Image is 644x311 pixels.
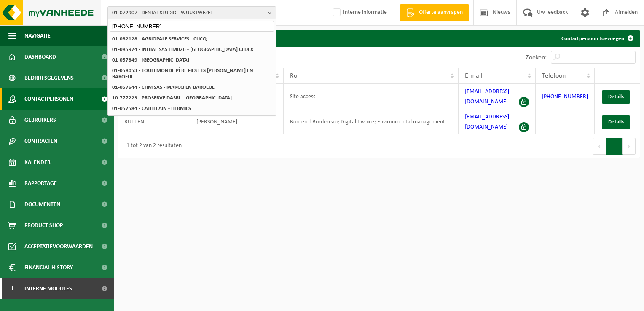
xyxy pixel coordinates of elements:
strong: 01-082128 - AGRIOPALE SERVICES - CUCQ [112,36,207,42]
td: RUTTEN [118,109,190,134]
td: Borderel-Bordereau; Digital Invoice; Environmental management [284,109,458,134]
span: 01-072907 - DENTAL STUDIO - WUUSTWEZEL [112,7,265,19]
button: Previous [593,138,606,155]
button: 1 [606,138,623,155]
span: Financial History [24,257,73,278]
span: Dashboard [24,46,56,67]
span: Rapportage [24,173,57,194]
span: Documenten [24,194,60,215]
span: Acceptatievoorwaarden [24,236,93,257]
span: Bedrijfsgegevens [24,67,74,88]
span: Offerte aanvragen [417,8,465,17]
span: Product Shop [24,215,63,236]
button: Next [623,138,636,155]
strong: 01-057644 - CHM SAS - MARCQ EN BAROEUL [112,85,215,90]
strong: 01-058053 - TOULEMONDE PÈRE FILS ETS [PERSON_NAME] EN BAROEUL [112,68,253,80]
a: Offerte aanvragen [400,4,469,21]
a: [EMAIL_ADDRESS][DOMAIN_NAME] [465,88,509,105]
strong: 10-777223 - PROSERVE DASRI - [GEOGRAPHIC_DATA] [112,95,232,101]
input: Zoeken naar gekoppelde vestigingen [110,21,274,32]
span: Kalender [24,152,51,173]
span: Contracten [24,131,57,152]
span: Interne modules [24,278,72,299]
span: Rol [290,72,299,79]
strong: 01-057849 - [GEOGRAPHIC_DATA] [112,57,189,63]
span: E-mail [465,72,483,79]
span: I [8,278,16,299]
a: [EMAIL_ADDRESS][DOMAIN_NAME] [465,114,509,130]
button: 01-072907 - DENTAL STUDIO - WUUSTWEZEL [107,6,276,19]
span: Contactpersonen [24,88,73,110]
a: Contactpersoon toevoegen [555,30,639,47]
div: 1 tot 2 van 2 resultaten [122,139,182,154]
span: Telefoon [542,72,566,79]
a: [PHONE_NUMBER] [542,94,588,100]
strong: 01-057584 - CATHELAIN - HERMIES [112,106,191,111]
label: Zoeken: [526,54,547,61]
span: Details [608,94,624,99]
a: Details [602,90,630,104]
label: Interne informatie [331,6,387,19]
td: Site access [284,84,458,109]
a: Details [602,115,630,129]
td: [PERSON_NAME] [190,109,244,134]
span: Details [608,119,624,125]
span: Navigatie [24,25,51,46]
strong: 01-085974 - INITIAL SAS EIM026 - [GEOGRAPHIC_DATA] CEDEX [112,47,253,52]
span: Gebruikers [24,110,56,131]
